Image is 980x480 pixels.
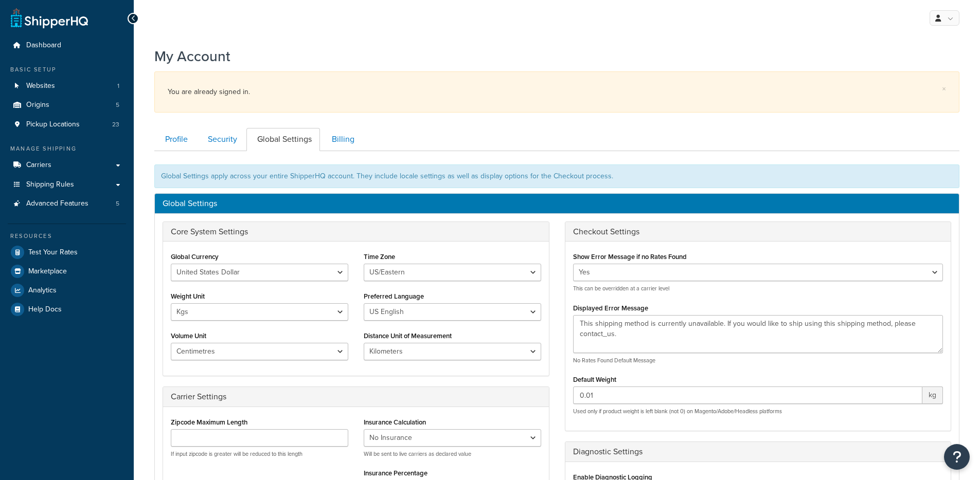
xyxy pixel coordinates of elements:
span: 1 [117,82,119,90]
p: Will be sent to live carriers as declared value [364,450,541,458]
a: Help Docs [8,300,126,319]
span: 5 [116,199,119,208]
h3: Diagnostic Settings [573,447,943,456]
span: 5 [116,101,119,109]
span: Test Your Rates [28,248,78,257]
a: Global Settings [246,128,320,151]
h1: My Account [154,46,230,66]
label: Time Zone [364,253,395,261]
a: Marketplace [8,262,126,281]
div: You are already signed in. [168,85,946,99]
p: This can be overridden at a carrier level [573,285,943,292]
button: Open Resource Center [944,444,970,470]
li: Websites [8,77,126,96]
a: Profile [154,128,196,151]
a: Shipping Rules [8,175,126,194]
span: Marketplace [28,267,67,276]
a: Pickup Locations 23 [8,115,126,134]
span: 23 [112,120,119,129]
p: If input zipcode is greater will be reduced to this length [171,450,348,458]
a: Dashboard [8,36,126,55]
h3: Carrier Settings [171,392,541,401]
label: Preferred Language [364,292,424,300]
label: Volume Unit [171,332,206,340]
a: ShipperHQ Home [11,8,88,28]
label: Zipcode Maximum Length [171,418,247,426]
label: Global Currency [171,253,219,261]
span: Pickup Locations [26,120,80,129]
a: Websites 1 [8,77,126,96]
li: Origins [8,96,126,115]
label: Default Weight [573,376,616,383]
label: Insurance Percentage [364,469,427,477]
span: Carriers [26,161,51,170]
div: Manage Shipping [8,144,126,153]
a: × [942,85,946,93]
a: Origins 5 [8,96,126,115]
span: Analytics [28,286,57,295]
span: Origins [26,101,49,109]
h3: Global Settings [163,199,951,208]
span: Help Docs [28,305,62,314]
h3: Checkout Settings [573,227,943,236]
a: Billing [321,128,363,151]
h3: Core System Settings [171,227,541,236]
label: Insurance Calculation [364,418,426,426]
a: Test Your Rates [8,243,126,262]
span: Shipping Rules [26,180,74,189]
li: Advanced Features [8,194,126,213]
p: Used only if product weight is left blank (not 0) on Magento/Adobe/Headless platforms [573,408,943,415]
label: Weight Unit [171,292,205,300]
span: Dashboard [26,41,61,50]
p: No Rates Found Default Message [573,357,943,364]
span: Websites [26,82,55,90]
textarea: This shipping method is currently unavailable. If you would like to ship using this shipping meth... [573,315,943,353]
span: Advanced Features [26,199,88,208]
label: Displayed Error Message [573,304,648,312]
label: Show Error Message if no Rates Found [573,253,687,261]
a: Analytics [8,281,126,300]
a: Security [197,128,245,151]
a: Advanced Features 5 [8,194,126,213]
span: kg [922,386,943,404]
div: Basic Setup [8,65,126,74]
li: Pickup Locations [8,115,126,134]
label: Distance Unit of Measurement [364,332,452,340]
div: Global Settings apply across your entire ShipperHQ account. They include locale settings as well ... [154,164,959,188]
div: Resources [8,232,126,241]
a: Carriers [8,156,126,175]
